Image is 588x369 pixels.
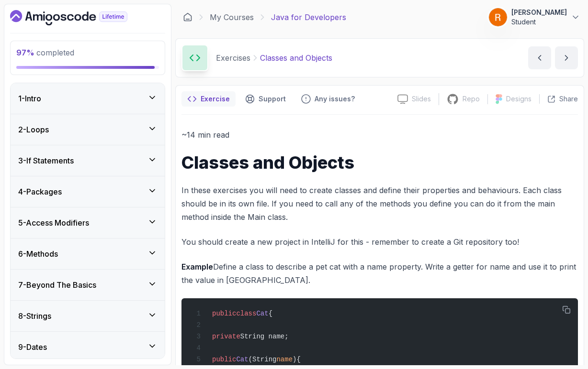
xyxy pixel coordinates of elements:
[16,48,74,57] span: completed
[489,8,507,26] img: user profile image
[559,94,578,104] p: Share
[11,83,165,114] button: 1-Intro
[181,184,578,224] p: In these exercises you will need to create classes and define their properties and behaviours. Ea...
[18,279,96,291] h3: 7 - Beyond The Basics
[11,176,165,207] button: 4-Packages
[18,341,47,353] h3: 9 - Dates
[18,186,62,197] h3: 4 - Packages
[212,333,240,340] span: private
[11,207,165,238] button: 5-Access Modifiers
[260,52,332,64] p: Classes and Objects
[463,94,480,104] p: Repo
[276,356,293,363] span: name
[11,114,165,145] button: 2-Loops
[256,310,268,317] span: Cat
[11,301,165,331] button: 8-Strings
[18,155,74,166] h3: 3 - If Statements
[18,93,41,104] h3: 1 - Intro
[506,94,531,104] p: Designs
[11,239,165,269] button: 6-Methods
[18,310,51,322] h3: 8 - Strings
[271,11,346,23] p: Java for Developers
[18,124,49,135] h3: 2 - Loops
[511,17,567,27] p: Student
[11,145,165,176] button: 3-If Statements
[528,46,551,69] button: previous content
[18,248,58,260] h3: 6 - Methods
[181,91,236,107] button: notes button
[240,333,289,340] span: String name;
[183,12,192,22] a: Dashboard
[16,48,34,57] span: 97 %
[216,52,250,64] p: Exercises
[239,91,292,107] button: Support button
[539,94,578,104] button: Share
[212,310,236,317] span: public
[236,310,256,317] span: class
[511,8,567,17] p: [PERSON_NAME]
[412,94,431,104] p: Slides
[181,235,578,249] p: You should create a new project in IntelliJ for this - remember to create a Git repository too!
[555,46,578,69] button: next content
[10,10,149,25] a: Dashboard
[11,332,165,362] button: 9-Dates
[210,11,254,23] a: My Courses
[18,217,89,228] h3: 5 - Access Modifiers
[236,356,248,363] span: Cat
[212,356,236,363] span: public
[295,91,361,107] button: Feedback button
[181,153,578,172] h1: Classes and Objects
[293,356,301,363] span: ){
[181,260,578,287] p: Define a class to describe a pet cat with a name property. Write a getter for name and use it to ...
[181,262,213,271] strong: Example
[315,94,355,104] p: Any issues?
[259,94,286,104] p: Support
[11,270,165,300] button: 7-Beyond The Basics
[488,8,580,27] button: user profile image[PERSON_NAME]Student
[201,94,230,104] p: Exercise
[249,356,277,363] span: (String
[269,310,272,317] span: {
[181,128,578,141] p: ~14 min read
